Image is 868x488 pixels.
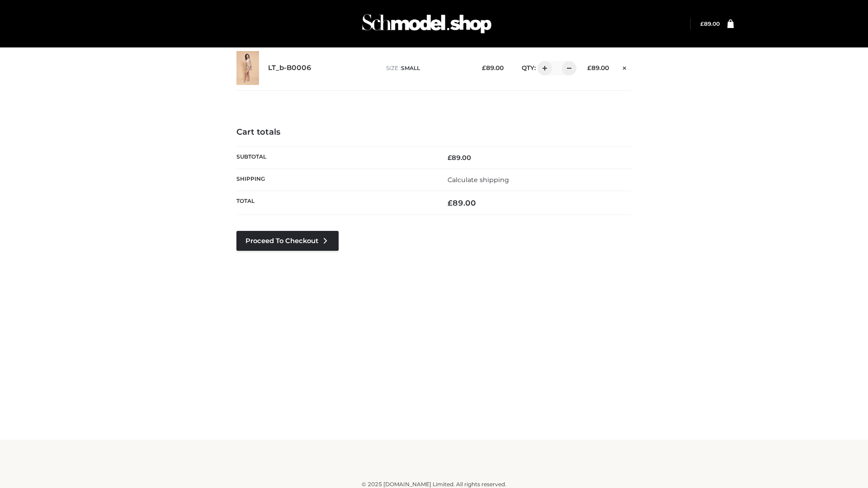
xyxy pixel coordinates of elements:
a: Proceed to Checkout [236,231,339,251]
a: Calculate shipping [448,176,509,184]
bdi: 89.00 [587,64,609,71]
bdi: 89.00 [448,198,476,207]
h4: Cart totals [236,127,632,137]
p: size : [386,64,468,72]
span: £ [587,64,591,71]
a: LT_b-B0006 [268,64,311,72]
th: Total [236,191,434,215]
div: QTY: [513,61,573,75]
bdi: 89.00 [482,64,504,71]
img: Schmodel Admin 964 [359,6,495,42]
a: Remove this item [618,61,632,73]
bdi: 89.00 [448,154,471,162]
span: £ [482,64,486,71]
span: £ [448,198,453,207]
th: Shipping [236,169,434,191]
bdi: 89.00 [700,20,720,27]
a: £89.00 [700,20,720,27]
span: £ [700,20,704,27]
span: SMALL [401,65,420,71]
span: £ [448,154,452,162]
th: Subtotal [236,146,434,169]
